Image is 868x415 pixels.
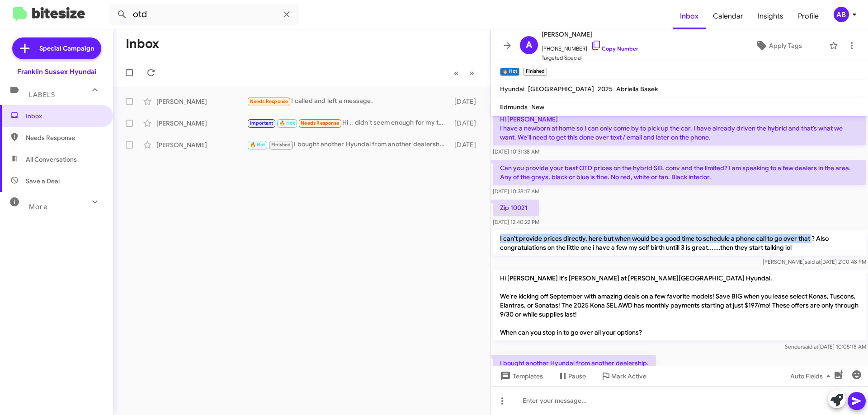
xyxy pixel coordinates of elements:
[750,3,791,29] a: Insights
[301,120,339,126] span: Needs Response
[469,67,474,79] span: »
[591,45,638,52] a: Copy Number
[29,203,47,211] span: More
[250,142,265,148] span: 🔥 Hot
[156,140,247,149] div: [PERSON_NAME]
[250,120,274,126] span: Important
[500,68,519,76] small: 🔥 Hot
[493,230,866,256] p: I can't provide prices directly, here but when would be a good time to schedule a phone call to g...
[464,64,480,82] button: Next
[271,142,291,148] span: Finished
[493,355,656,371] p: I bought another Hyundai from another dealership.
[109,4,299,25] input: Search
[732,37,825,54] button: Apply Tags
[250,98,288,104] span: Needs Response
[826,7,858,22] button: AB
[279,120,295,126] span: 🔥 Hot
[493,111,866,145] p: Hi [PERSON_NAME] I have a newborn at home so I can only come by to pick up the car. I have alread...
[616,85,658,93] span: Abriella Basek
[26,133,103,142] span: Needs Response
[542,53,638,62] span: Targeted Special
[449,64,480,82] nav: Page navigation example
[26,155,77,164] span: All Conversations
[500,85,524,93] span: Hyundai
[493,148,539,155] span: [DATE] 10:31:38 AM
[531,103,544,111] span: New
[493,219,539,225] span: [DATE] 12:40:22 PM
[450,97,483,106] div: [DATE]
[454,67,459,79] span: «
[247,140,450,150] div: I bought another Hyundai from another dealership.
[156,97,247,106] div: [PERSON_NAME]
[598,85,613,93] span: 2025
[783,368,841,384] button: Auto Fields
[498,368,543,384] span: Templates
[802,343,818,350] span: said at
[763,258,866,265] span: [PERSON_NAME] [DATE] 2:00:48 PM
[611,368,646,384] span: Mark Active
[528,85,594,93] span: [GEOGRAPHIC_DATA]
[491,368,550,384] button: Templates
[791,3,826,29] a: Profile
[126,37,159,51] h1: Inbox
[542,29,638,40] span: [PERSON_NAME]
[834,7,849,22] div: AB
[17,67,96,76] div: Franklin Sussex Hyundai
[247,118,450,128] div: Hi .. didn't seem enough for my trade .. honestly another dealer offered me 48490 right off the b...
[493,200,539,216] p: Zip 10021
[12,37,101,59] a: Special Campaign
[805,258,821,265] span: said at
[39,44,94,53] span: Special Campaign
[593,368,654,384] button: Mark Active
[26,112,103,121] span: Inbox
[493,188,539,195] span: [DATE] 10:38:17 AM
[568,368,586,384] span: Pause
[450,140,483,149] div: [DATE]
[769,37,802,54] span: Apply Tags
[26,177,60,186] span: Save a Deal
[450,119,483,128] div: [DATE]
[550,368,593,384] button: Pause
[526,38,532,52] span: A
[29,91,55,99] span: Labels
[523,68,547,76] small: Finished
[785,343,866,350] span: Sender [DATE] 10:05:18 AM
[790,368,834,384] span: Auto Fields
[542,40,638,53] span: [PHONE_NUMBER]
[500,103,528,111] span: Edmunds
[448,64,464,82] button: Previous
[247,96,450,107] div: I called and left a message.
[706,3,750,29] a: Calendar
[493,160,866,185] p: Can you provide your best OTD prices on the hybrid SEL conv and the limited? I am speaking to a f...
[156,119,247,128] div: [PERSON_NAME]
[673,3,706,29] a: Inbox
[493,270,866,340] p: Hi [PERSON_NAME] it's [PERSON_NAME] at [PERSON_NAME][GEOGRAPHIC_DATA] Hyundai. We're kicking off ...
